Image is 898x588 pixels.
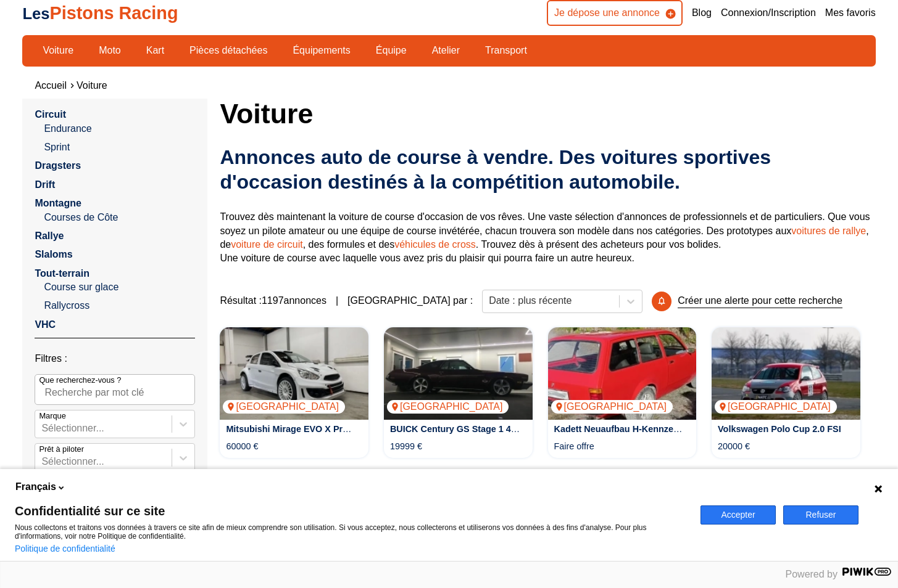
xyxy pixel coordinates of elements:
[223,400,345,414] p: [GEOGRAPHIC_DATA]
[715,400,837,414] p: [GEOGRAPHIC_DATA]
[44,122,195,136] a: Endurance
[39,410,65,422] p: Marque
[22,3,178,23] a: LesPistons Racing
[712,327,860,420] a: Volkswagen Polo Cup 2.0 FSI[GEOGRAPHIC_DATA]
[390,440,422,452] p: 19999 €
[44,280,195,294] a: Course sur glace
[35,268,89,279] a: Tout-terrain
[220,327,368,420] a: Mitsubishi Mirage EVO X Proto Rallye Dytko[GEOGRAPHIC_DATA]
[35,109,66,120] a: Circuit
[226,440,258,452] p: 60000 €
[41,456,44,467] input: Prêt à piloterSélectionner...
[220,294,326,308] span: Résultat : 1197 annonces
[15,523,686,541] p: Nous collectons et traitons vos données à travers ce site afin de mieux comprendre son utilisatio...
[35,179,55,190] a: Drift
[138,40,172,61] a: Kart
[35,352,195,365] p: Filtres :
[791,226,866,236] a: voitures de rallye
[783,505,859,525] button: Refuser
[35,249,72,259] a: Slaloms
[285,40,358,61] a: Équipements
[390,424,577,434] a: BUICK Century GS Stage 1 455cui Big Block
[394,239,476,250] a: véhicules de cross
[35,198,81,208] a: Montagne
[220,327,368,420] img: Mitsubishi Mirage EVO X Proto Rallye Dytko
[336,294,338,308] span: |
[220,99,875,128] h1: Voiture
[91,40,129,61] a: Moto
[41,423,44,434] input: MarqueSélectionner...
[701,505,776,525] button: Accepter
[220,210,875,266] p: Trouvez dès maintenant la voiture de course d'occasion de vos rêves. Une vaste sélection d'annonc...
[786,569,838,579] span: Powered by
[368,40,415,61] a: Équipe
[347,294,473,308] p: [GEOGRAPHIC_DATA] par :
[35,40,81,61] a: Voiture
[15,544,115,553] a: Politique de confidentialité
[77,80,107,91] a: Voiture
[384,327,533,420] a: BUICK Century GS Stage 1 455cui Big Block[GEOGRAPHIC_DATA]
[548,327,697,420] a: Kadett Neuaufbau H-Kennzeichen[GEOGRAPHIC_DATA]
[35,160,81,171] a: Dragsters
[39,375,121,386] p: Que recherchez-vous ?
[15,505,686,517] span: Confidentialité sur ce site
[231,239,303,250] a: voiture de circuit
[35,80,67,91] a: Accueil
[387,400,509,414] p: [GEOGRAPHIC_DATA]
[384,327,533,420] img: BUICK Century GS Stage 1 455cui Big Block
[678,294,842,308] p: Créer une alerte pour cette recherche
[226,424,412,434] a: Mitsubishi Mirage EVO X Proto Rallye Dytko
[721,6,816,20] a: Connexion/Inscription
[554,440,594,452] p: Faire offre
[718,440,750,452] p: 20000 €
[692,6,712,20] a: Blog
[22,5,49,22] span: Les
[712,327,860,420] img: Volkswagen Polo Cup 2.0 FSI
[554,424,697,434] a: Kadett Neuaufbau H-Kennzeichen
[424,40,468,61] a: Atelier
[825,6,876,20] a: Mes favoris
[551,400,673,414] p: [GEOGRAPHIC_DATA]
[44,211,195,224] a: Courses de Côte
[44,141,195,154] a: Sprint
[35,374,195,405] input: Que recherchez-vous ?
[35,319,56,330] a: VHC
[220,145,875,194] h2: Annonces auto de course à vendre. Des voitures sportives d'occasion destinés à la compétition aut...
[718,424,841,434] a: Volkswagen Polo Cup 2.0 FSI
[35,231,64,241] a: Rallye
[39,444,84,455] p: Prêt à piloter
[44,299,195,312] a: Rallycross
[181,40,275,61] a: Pièces détachées
[15,480,56,494] span: Français
[477,40,535,61] a: Transport
[548,327,697,420] img: Kadett Neuaufbau H-Kennzeichen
